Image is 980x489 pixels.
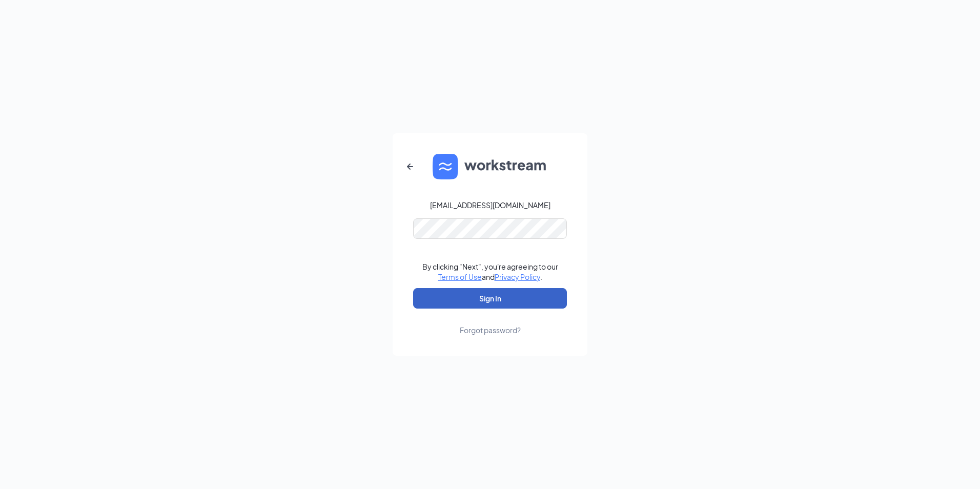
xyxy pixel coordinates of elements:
[398,154,422,179] button: ArrowLeftNew
[438,272,482,281] a: Terms of Use
[422,261,558,282] div: By clicking "Next", you're agreeing to our and .
[460,325,521,335] div: Forgot password?
[460,309,521,335] a: Forgot password?
[495,272,540,281] a: Privacy Policy
[413,288,567,309] button: Sign In
[430,200,550,210] div: [EMAIL_ADDRESS][DOMAIN_NAME]
[433,154,547,179] img: WS logo and Workstream text
[404,160,416,173] svg: ArrowLeftNew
